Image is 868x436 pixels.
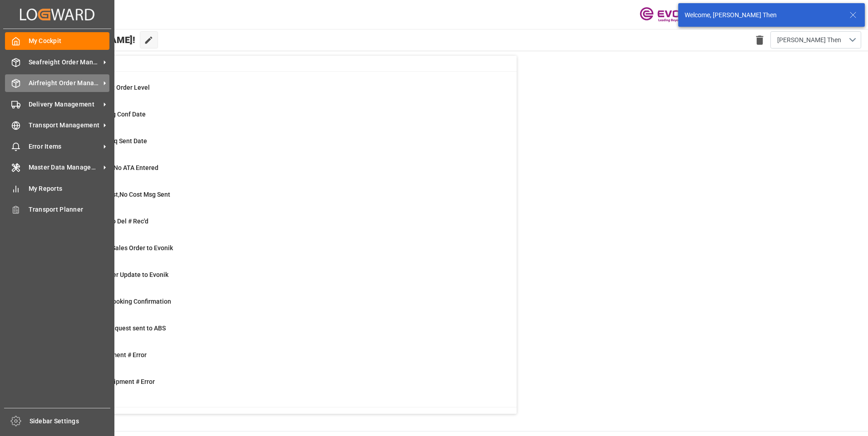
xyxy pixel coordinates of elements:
[47,243,505,262] a: 0Error on Initial Sales Order to EvonikShipment
[29,36,110,46] span: My Cockpit
[29,163,100,172] span: Master Data Management
[47,270,505,289] a: 0Error Sales Order Update to EvonikShipment
[47,83,505,102] a: 0MOT Missing at Order LevelSales Order-IVPO
[685,10,841,20] div: Welcome, [PERSON_NAME] Then
[29,142,100,151] span: Error Items
[640,7,699,23] img: Evonik-brand-mark-Deep-Purple-RGB.jpeg_1700498283.jpeg
[29,100,100,109] span: Delivery Management
[47,377,505,396] a: 2TU : Pre-Leg Shipment # ErrorTransport Unit
[69,298,171,305] span: ABS: Missing Booking Confirmation
[29,205,110,214] span: Transport Planner
[47,350,505,369] a: 2Main-Leg Shipment # ErrorShipment
[47,217,505,236] a: 3ETD < 3 Days,No Del # Rec'dShipment
[770,31,861,48] button: open menu
[29,184,110,194] span: My Reports
[5,201,109,218] a: Transport Planner
[5,32,109,50] a: My Cockpit
[47,163,505,182] a: 10ETA > 10 Days , No ATA EnteredShipment
[38,31,135,48] span: Hello [PERSON_NAME]!
[47,190,505,209] a: 25ETD>3 Days Past,No Cost Msg SentShipment
[29,78,100,88] span: Airfreight Order Management
[69,271,168,278] span: Error Sales Order Update to Evonik
[29,58,100,67] span: Seafreight Order Management
[47,110,505,129] a: 40ABS: No Init Bkg Conf DateShipment
[47,136,505,155] a: 9ABS: No Bkg Req Sent DateShipment
[29,121,100,130] span: Transport Management
[47,324,505,343] a: 0Pending Bkg Request sent to ABSShipment
[47,297,505,316] a: 35ABS: Missing Booking ConfirmationShipment
[5,179,109,197] a: My Reports
[30,417,111,426] span: Sidebar Settings
[777,35,841,45] span: [PERSON_NAME] Then
[69,325,166,332] span: Pending Bkg Request sent to ABS
[69,191,170,198] span: ETD>3 Days Past,No Cost Msg Sent
[69,244,173,252] span: Error on Initial Sales Order to Evonik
